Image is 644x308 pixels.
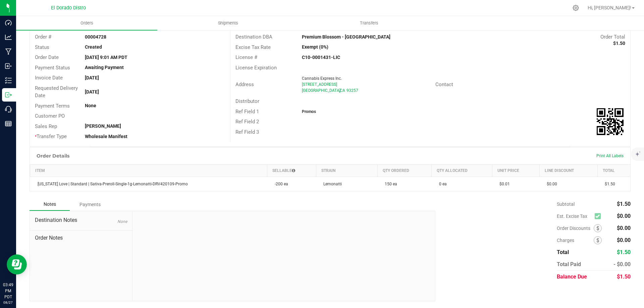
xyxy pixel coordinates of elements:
strong: None [85,103,96,108]
span: License Expiration [235,65,277,71]
strong: [DATE] 9:01 AM PDT [85,55,127,60]
th: Unit Price [492,164,539,177]
inline-svg: Inventory [5,77,12,84]
span: Transfers [351,20,387,26]
span: Order Total [600,34,625,40]
th: Line Discount [539,164,597,177]
span: Distributor [235,98,259,104]
span: Address [235,81,254,87]
span: El Dorado Distro [51,5,86,11]
span: 0 ea [436,182,447,186]
strong: 00004728 [85,34,106,40]
strong: Premium Blossom - [GEOGRAPHIC_DATA] [302,34,390,40]
span: [GEOGRAPHIC_DATA] [302,88,340,93]
inline-svg: Manufacturing [5,48,12,55]
div: Notes [30,198,70,211]
span: Charges [557,238,594,243]
span: $1.50 [617,201,631,207]
strong: $1.50 [613,41,625,46]
span: 93257 [346,88,358,93]
div: Manage settings [572,5,580,11]
span: Destination DBA [235,34,272,40]
span: Sales Rep [35,123,57,129]
span: Ref Field 2 [235,119,259,125]
span: -200 ea [271,182,288,186]
th: Total [597,164,630,177]
p: 03:49 PM PDT [3,282,13,300]
span: Shipments [209,20,247,26]
th: Sellable [267,164,316,177]
span: $1.50 [617,249,631,255]
span: [US_STATE] Love | Standard | Sativa-Preroll-Single-1g-Lemonatti-DRV420109-Promo [34,182,188,186]
span: Invoice Date [35,75,63,81]
inline-svg: Reports [5,120,12,127]
span: - $0.00 [613,261,631,267]
th: Qty Ordered [377,164,431,177]
strong: [PERSON_NAME] [85,123,121,129]
span: [STREET_ADDRESS] [302,82,337,87]
span: Calculate excise tax [595,211,604,221]
a: Orders [16,16,157,30]
p: 08/27 [3,300,13,305]
strong: Created [85,44,102,50]
span: Order Notes [35,234,127,242]
span: 150 ea [381,182,397,186]
span: $0.00 [617,237,631,243]
span: Customer PO [35,113,65,119]
qrcode: 00004728 [597,108,624,135]
span: $1.50 [601,182,615,186]
span: Subtotal [557,201,575,207]
strong: C10-0001431-LIC [302,55,340,60]
span: Destination Notes [35,216,127,224]
span: Status [35,44,49,50]
span: Order # [35,34,51,40]
span: Ref Field 3 [235,129,259,135]
inline-svg: Outbound [5,91,12,98]
strong: [DATE] [85,75,99,80]
span: Orders [71,20,102,26]
span: $0.01 [496,182,510,186]
span: Ref Field 1 [235,109,259,115]
span: Order Date [35,54,59,60]
span: Cannabis Express Inc. [302,76,342,81]
strong: [DATE] [85,89,99,95]
span: Contact [435,81,453,87]
strong: Awaiting Payment [85,65,124,70]
inline-svg: Dashboard [5,19,12,26]
th: Item [30,164,267,177]
span: Hi, [PERSON_NAME]! [588,5,631,10]
span: None [117,219,127,224]
inline-svg: Call Center [5,106,12,113]
span: $0.00 [543,182,557,186]
span: Transfer Type [35,133,67,139]
span: Total [557,249,569,255]
strong: Promos [302,109,316,114]
inline-svg: Inbound [5,63,12,69]
span: Payment Status [35,65,70,71]
span: $0.00 [617,225,631,231]
span: License # [235,54,257,60]
strong: Exempt (0%) [302,44,328,50]
inline-svg: Analytics [5,34,12,41]
iframe: Resource center [7,254,27,274]
img: Scan me! [597,108,624,135]
span: CA [340,88,345,93]
span: Balance Due [557,273,587,280]
span: Requested Delivery Date [35,85,78,99]
span: $0.00 [617,213,631,219]
th: Qty Allocated [432,164,492,177]
strong: Wholesale Manifest [85,134,127,139]
span: Est. Excise Tax [557,213,592,219]
span: , [339,88,340,93]
th: Strain [316,164,377,177]
a: Shipments [157,16,299,30]
span: Lemonatti [320,182,342,186]
span: Total Paid [557,261,581,267]
span: Order Discounts [557,226,594,231]
span: Excise Tax Rate [235,44,271,50]
span: Payment Terms [35,103,70,109]
a: Transfers [299,16,440,30]
div: Payments [70,198,110,210]
span: Print All Labels [596,153,624,158]
span: $1.50 [617,273,631,280]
